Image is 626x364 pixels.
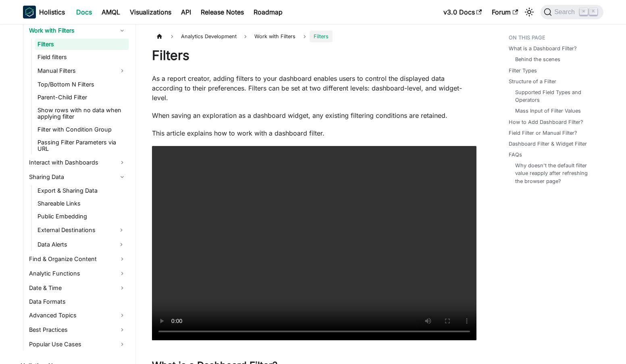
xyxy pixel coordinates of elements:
[509,151,522,158] a: FAQs
[114,238,129,251] button: Expand sidebar category 'Data Alerts'
[23,6,65,19] a: HolisticsHolistics
[35,185,129,196] a: Export & Sharing Data
[509,140,587,148] a: Dashboard Filter & Widget Filter
[249,6,287,19] a: Roadmap
[27,253,129,265] a: Find & Organize Content
[39,7,65,17] b: Holistics
[35,64,129,77] a: Manual Filters
[250,31,299,42] span: Work with Filters
[27,309,129,322] a: Advanced Topics
[176,6,196,19] a: API
[515,107,581,115] a: Mass Input of Filter Values
[71,6,97,19] a: Docs
[35,238,114,251] a: Data Alerts
[509,67,537,74] a: Filter Types
[27,171,129,183] a: Sharing Data
[23,6,36,19] img: Holistics
[541,5,603,19] button: Search (Command+K)
[35,224,114,236] a: External Destinations
[27,24,129,37] a: Work with Filters
[177,31,241,42] span: Analytics Development
[196,6,249,19] a: Release Notes
[487,6,523,19] a: Forum
[152,74,476,103] p: As a report creator, adding filters to your dashboard enables users to control the displayed data...
[152,146,476,340] video: Your browser does not support embedding video, but you can .
[523,6,536,19] button: Switch between dark and light mode (currently light mode)
[509,78,556,85] a: Structure of a Filter
[97,6,125,19] a: AMQL
[152,31,476,42] nav: Breadcrumbs
[35,105,129,122] a: Show rows with no data when applying filter
[35,198,129,209] a: Shareable Links
[152,47,476,64] h1: Filters
[35,79,129,90] a: Top/Bottom N Filters
[515,162,595,185] a: Why doesn't the default filter value reapply after refreshing the browser page?
[152,31,167,42] a: Home page
[27,296,129,307] a: Data Formats
[152,128,476,138] p: This article explains how to work with a dashboard filter.
[27,338,129,351] a: Popular Use Cases
[35,124,129,135] a: Filter with Condition Group
[552,8,580,16] span: Search
[509,118,583,126] a: How to Add Dashboard Filter?
[35,211,129,222] a: Public Embedding
[35,51,129,63] a: Field filters
[152,111,476,120] p: When saving an exploration as a dashboard widget, any existing filtering conditions are retained.
[27,323,129,336] a: Best Practices
[580,8,588,15] kbd: ⌘
[15,24,136,364] nav: Docs sidebar
[35,92,129,103] a: Parent-Child Filter
[114,224,129,236] button: Expand sidebar category 'External Destinations'
[35,137,129,154] a: Passing Filter Parameters via URL
[35,39,129,50] a: Filters
[310,31,333,42] span: Filters
[589,8,597,15] kbd: K
[27,282,129,294] a: Date & Time
[515,88,595,104] a: Supported Field Types and Operators
[439,6,487,19] a: v3.0 Docs
[27,156,129,169] a: Interact with Dashboards
[27,267,129,280] a: Analytic Functions
[125,6,176,19] a: Visualizations
[509,45,577,52] a: What is a Dashboard Filter?
[509,129,577,137] a: Field Filter or Manual Filter?
[515,56,560,63] a: Behind the scenes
